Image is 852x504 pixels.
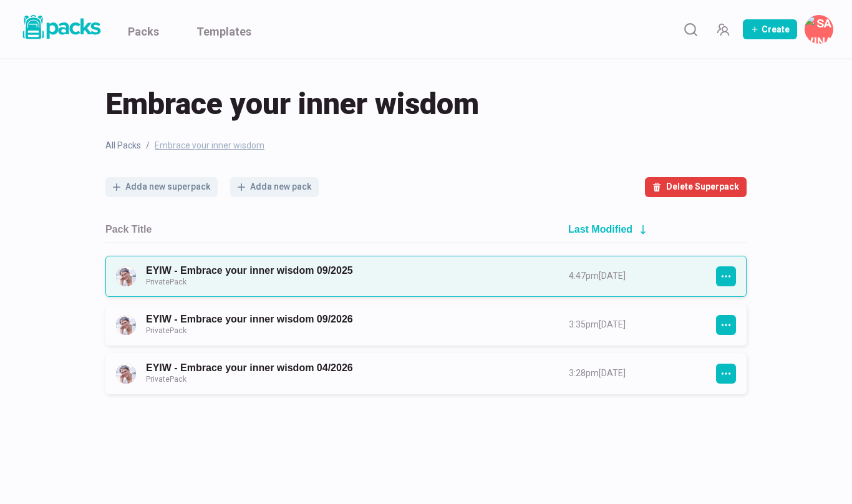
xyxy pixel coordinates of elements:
[105,84,479,124] span: Embrace your inner wisdom
[568,223,632,235] h2: Last Modified
[805,15,833,44] button: Savina Tilmann
[19,12,103,42] img: Packs logo
[105,139,747,152] nav: breadcrumb
[678,17,703,42] button: Search
[105,177,218,197] button: Adda new superpack
[105,223,152,235] h2: Pack Title
[230,177,319,197] button: Adda new pack
[645,177,747,197] button: Delete Superpack
[710,17,735,42] button: Manage Team Invites
[19,12,103,46] a: Packs logo
[743,19,797,39] button: Create Pack
[105,139,141,152] a: All Packs
[146,139,150,152] span: /
[155,139,264,152] span: Embrace your inner wisdom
